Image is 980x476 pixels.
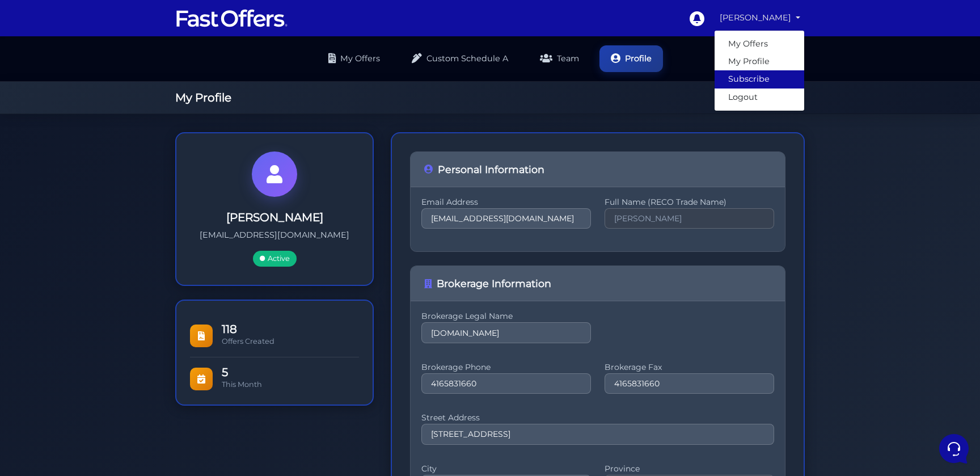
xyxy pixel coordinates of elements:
[195,210,354,224] h3: [PERSON_NAME]
[26,229,185,241] input: Search for an Article...
[98,380,130,390] p: Messages
[400,45,519,72] a: Custom Schedule A
[48,139,174,150] p: You: Hey, none of the fast offers are working for any MLS listing I try to upload
[421,467,591,470] label: City
[181,125,209,136] p: 5mo ago
[529,45,590,72] a: Team
[421,416,774,419] label: Street Address
[222,323,359,335] span: 118
[48,95,174,107] p: You: All listings*
[48,125,174,137] span: Fast Offers Support
[424,163,771,175] h4: Personal Information
[937,432,971,466] iframe: Customerly Messenger Launcher
[421,366,591,369] label: Brokerage Phone
[715,89,804,106] a: Logout
[424,277,771,289] h4: Brokerage Information
[714,30,805,111] div: [PERSON_NAME]
[18,83,41,106] img: dark
[79,364,149,390] button: Messages
[605,467,774,470] label: Province
[421,201,591,204] label: Email Address
[181,82,209,92] p: 5mo ago
[421,315,591,318] label: Brokerage Legal Name
[9,9,191,45] h2: Hello [PERSON_NAME] 👋
[141,205,209,214] a: Open Help Center
[48,82,174,93] span: Aura
[715,7,805,29] a: [PERSON_NAME]
[599,45,663,72] a: Profile
[82,166,159,175] span: Start a Conversation
[18,64,92,73] span: Your Conversations
[222,337,274,346] span: Offers Created
[18,205,77,214] span: Find an Answer
[222,380,262,389] span: This Month
[175,91,805,104] h1: My Profile
[715,53,804,70] a: My Profile
[715,35,804,53] a: My Offers
[9,364,79,390] button: Home
[195,229,354,242] p: [EMAIL_ADDRESS][DOMAIN_NAME]
[34,380,53,390] p: Home
[148,364,218,390] button: Help
[183,64,209,73] a: See all
[176,380,191,390] p: Help
[605,366,774,369] label: Brokerage Fax
[14,77,213,111] a: AuraYou:All listings*5mo ago
[18,159,209,182] button: Start a Conversation
[715,70,804,88] a: Subscribe
[18,127,41,149] img: dark
[317,45,391,72] a: My Offers
[14,121,213,155] a: Fast Offers SupportYou:Hey, none of the fast offers are working for any MLS listing I try to uplo...
[605,201,774,204] label: Full Name (RECO Trade Name)
[253,251,297,267] span: Active
[222,367,359,378] span: 5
